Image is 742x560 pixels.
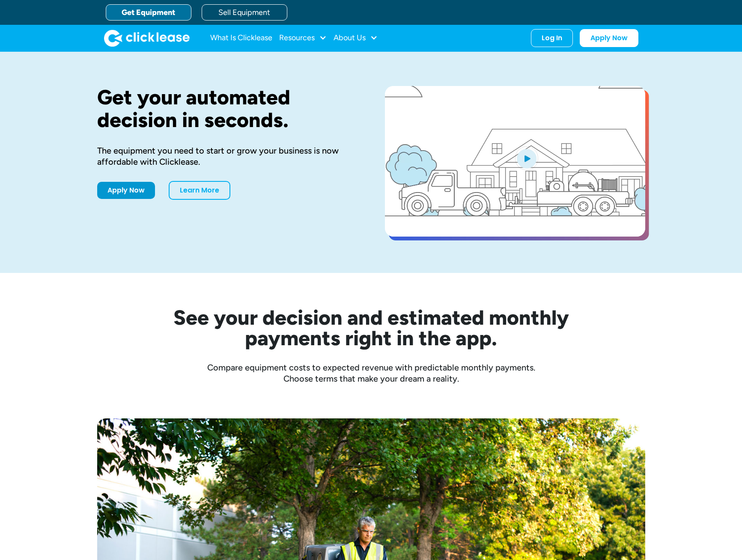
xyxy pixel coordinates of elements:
[210,30,272,47] a: What Is Clicklease
[515,146,538,170] img: Blue play button logo on a light blue circular background
[385,86,645,237] a: open lightbox
[542,34,562,42] div: Log In
[97,182,155,199] a: Apply Now
[131,307,611,348] h2: See your decision and estimated monthly payments right in the app.
[580,29,638,47] a: Apply Now
[104,30,190,47] a: home
[97,145,358,167] div: The equipment you need to start or grow your business is now affordable with Clicklease.
[334,30,378,47] div: About Us
[169,181,230,200] a: Learn More
[97,362,645,384] div: Compare equipment costs to expected revenue with predictable monthly payments. Choose terms that ...
[106,4,191,21] a: Get Equipment
[104,30,190,47] img: Clicklease logo
[279,30,327,47] div: Resources
[202,4,287,21] a: Sell Equipment
[97,86,358,131] h1: Get your automated decision in seconds.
